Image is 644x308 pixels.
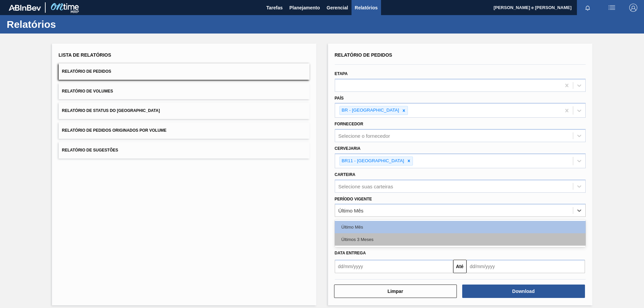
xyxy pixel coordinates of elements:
[59,63,310,80] button: Relatório de Pedidos
[62,69,111,74] span: Relatório de Pedidos
[62,148,118,152] span: Relatório de Sugestões
[335,197,372,201] label: Período Vigente
[327,4,348,12] span: Gerencial
[62,128,167,133] span: Relatório de Pedidos Originados por Volume
[266,4,283,12] span: Tarefas
[334,285,457,298] button: Limpar
[59,52,111,58] span: Lista de Relatórios
[338,133,390,139] div: Selecione o fornecedor
[577,3,598,12] button: Notificações
[335,233,586,246] div: Últimos 3 Meses
[289,4,320,12] span: Planejamento
[59,122,310,139] button: Relatório de Pedidos Originados por Volume
[335,71,348,76] label: Etapa
[335,260,453,273] input: dd/mm/yyyy
[467,260,585,273] input: dd/mm/yyyy
[338,183,393,189] div: Selecione suas carteiras
[59,142,310,159] button: Relatório de Sugestões
[338,208,364,213] div: Último Mês
[62,89,113,94] span: Relatório de Volumes
[62,108,160,113] span: Relatório de Status do [GEOGRAPHIC_DATA]
[335,172,356,177] label: Carteira
[335,122,363,126] label: Fornecedor
[59,103,310,119] button: Relatório de Status do [GEOGRAPHIC_DATA]
[9,5,41,11] img: TNhmsLtSVTkK8tSr43FrP2fwEKptu5GPRR3wAAAABJRU5ErkJggg==
[335,96,344,101] label: País
[59,83,310,100] button: Relatório de Volumes
[340,157,405,165] div: BR11 - [GEOGRAPHIC_DATA]
[340,106,400,115] div: BR - [GEOGRAPHIC_DATA]
[355,4,378,12] span: Relatórios
[335,251,366,255] span: Data entrega
[453,260,467,273] button: Até
[335,221,586,233] div: Último Mês
[629,4,637,12] img: Logout
[608,4,616,12] img: userActions
[462,285,585,298] button: Download
[7,20,126,28] h1: Relatórios
[335,146,361,151] label: Cervejaria
[335,52,392,58] span: Relatório de Pedidos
